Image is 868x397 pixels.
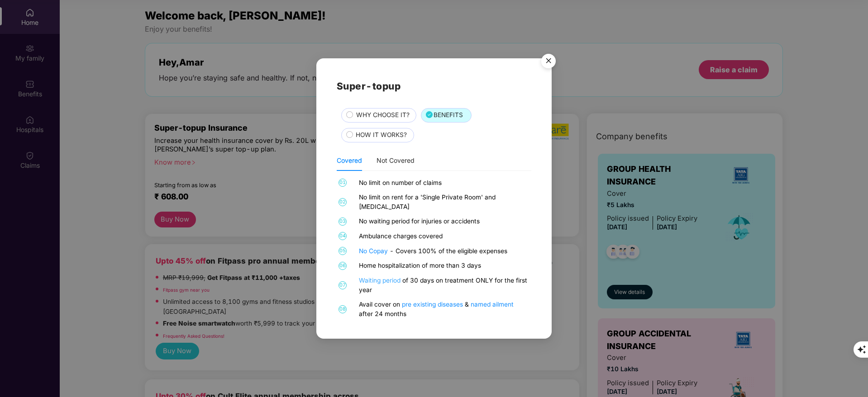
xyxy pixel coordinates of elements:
img: svg+xml;base64,PHN2ZyB4bWxucz0iaHR0cDovL3d3dy53My5vcmcvMjAwMC9zdmciIHdpZHRoPSI1NiIgaGVpZ2h0PSI1Ni... [536,50,561,75]
div: - Covers 100% of the eligible expenses [359,246,529,256]
div: No limit on rent for a 'Single Private Room' and [MEDICAL_DATA] [359,193,529,211]
div: of 30 days on treatment ONLY for the first year [359,276,529,294]
div: Not Covered [377,156,415,165]
div: Home hospitalization of more than 3 days [359,261,529,270]
span: BENEFITS [434,110,463,120]
span: 07 [339,281,347,289]
span: 01 [339,179,347,187]
span: 06 [339,262,347,270]
a: Waiting period [359,277,402,284]
div: No limit on number of claims [359,178,529,188]
span: HOW IT WORKS? [356,130,407,140]
span: WHY CHOOSE IT? [356,110,410,120]
h2: Super-topup [337,79,531,94]
a: pre existing diseases [402,301,465,308]
div: Covered [337,156,362,165]
a: named ailment [471,301,514,308]
span: 08 [339,305,347,313]
span: 03 [339,217,347,226]
span: 04 [339,232,347,240]
div: Avail cover on & after 24 months [359,300,529,318]
button: Close [536,50,560,74]
a: No Copay [359,247,390,255]
span: 02 [339,198,347,206]
div: Ambulance charges covered [359,232,529,241]
span: 05 [339,247,347,255]
div: No waiting period for injuries or accidents [359,217,529,226]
